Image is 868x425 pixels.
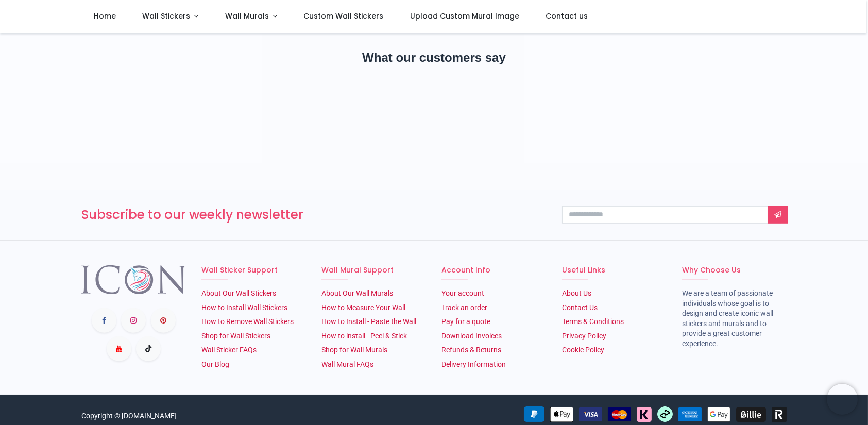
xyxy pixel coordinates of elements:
iframe: Brevo live chat [827,384,858,415]
h6: Account Info [441,265,546,276]
a: How to Measure Your Wall [321,303,405,312]
img: Apple Pay [550,407,573,422]
a: Wall Sticker FAQs [201,346,257,354]
h2: What our customers say [81,49,787,66]
img: PayPal [524,406,544,422]
a: Shop for Wall Stickers [201,332,270,340]
h6: Wall Sticker Support [201,265,306,276]
a: About Our Wall Murals [321,289,393,297]
a: Privacy Policy [562,332,606,340]
span: Upload Custom Mural Image [410,11,519,21]
a: Refunds & Returns [441,346,501,354]
img: Klarna [637,407,652,422]
a: Download Invoices [441,332,502,340]
img: American Express [678,407,702,421]
span: Wall Murals [225,11,269,21]
a: Contact Us [562,303,598,312]
a: About Us​ [562,289,591,297]
img: Afterpay Clearpay [657,406,673,422]
a: Shop for Wall Murals [321,346,387,354]
a: How to Install Wall Stickers [201,303,287,312]
img: Google Pay [707,407,730,422]
img: Revolut Pay [772,407,787,422]
span: Contact us [546,11,588,21]
a: How to install - Peel & Stick [321,332,407,340]
a: Pay for a quote [441,317,490,326]
a: Track an order [441,303,487,312]
h6: Why Choose Us [682,265,787,276]
span: Wall Stickers [142,11,190,21]
img: VISA [579,407,602,421]
h6: Wall Mural Support [321,265,426,276]
a: Terms & Conditions [562,317,624,326]
img: Billie [736,407,766,422]
a: Our Blog [201,360,229,368]
a: About Our Wall Stickers [201,289,276,297]
a: How to Remove Wall Stickers [201,317,294,326]
span: Custom Wall Stickers [303,11,383,21]
h6: Useful Links [562,265,667,276]
span: Home [94,11,116,21]
a: Wall Mural FAQs [321,360,373,368]
a: Delivery Information [441,360,506,368]
img: MasterCard [608,407,631,421]
a: Your account [441,289,484,297]
li: We are a team of passionate individuals whose goal is to design and create iconic wall stickers a... [682,288,787,349]
a: Cookie Policy [562,346,604,354]
h3: Subscribe to our weekly newsletter [81,206,547,224]
iframe: Customer reviews powered by Trustpilot [81,84,787,157]
a: Copyright © [DOMAIN_NAME] [81,412,177,420]
a: How to Install - Paste the Wall [321,317,416,326]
